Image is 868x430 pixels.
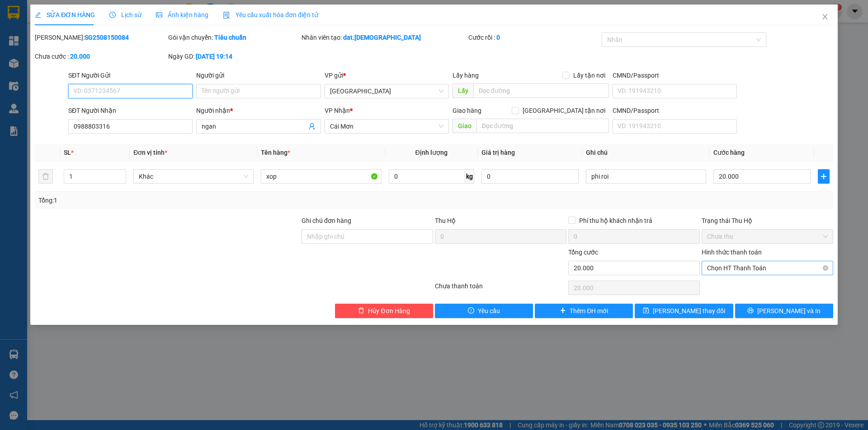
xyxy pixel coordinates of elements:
[465,169,474,184] span: kg
[330,84,443,98] span: Sài Gòn
[570,306,608,316] span: Thêm ĐH mới
[335,304,433,318] button: deleteHủy Đơn Hàng
[368,306,410,316] span: Hủy Đơn Hàng
[68,106,193,116] div: SĐT Người Nhận
[635,304,733,318] button: save[PERSON_NAME] thay đổi
[560,307,566,314] span: plus
[109,11,142,18] span: Lịch sử
[85,34,129,41] b: SG2508150084
[535,304,633,318] button: plusThêm ĐH mới
[586,169,706,184] input: Ghi Chú
[757,306,821,316] span: [PERSON_NAME] và In
[64,149,71,156] span: SL
[68,70,193,80] div: SĐT Người Gửi
[358,307,364,314] span: delete
[168,51,300,61] div: Ngày GD:
[747,307,754,314] span: printer
[707,261,828,275] span: Chọn HT Thanh Toán
[613,106,737,116] div: CMND/Passport
[481,149,515,156] span: Giá trị hàng
[35,32,166,42] div: [PERSON_NAME]:
[643,307,649,314] span: save
[35,12,41,18] span: edit
[468,307,474,314] span: exclamation-circle
[707,230,828,243] span: Chưa thu
[812,5,838,30] button: Close
[343,34,421,41] b: dat.[DEMOGRAPHIC_DATA]
[133,149,167,156] span: Đơn vị tính
[519,106,609,116] span: [GEOGRAPHIC_DATA] tận nơi
[468,32,600,42] div: Cước rồi :
[330,120,443,133] span: Cái Mơn
[139,170,248,183] span: Khác
[478,306,500,316] span: Yêu cầu
[568,249,598,256] span: Tổng cước
[196,106,321,116] div: Người nhận
[38,195,335,205] div: Tổng: 1
[109,12,116,18] span: clock-circle
[38,169,53,184] button: delete
[702,249,762,256] label: Hình thức thanh toán
[453,83,473,98] span: Lấy
[818,169,830,184] button: plus
[702,216,833,226] div: Trạng thái Thu Hộ
[435,304,533,318] button: exclamation-circleYêu cầu
[156,12,162,18] span: picture
[156,11,208,18] span: Ảnh kiện hàng
[302,217,351,224] label: Ghi chú đơn hàng
[453,107,481,114] span: Giao hàng
[223,11,318,18] span: Yêu cầu xuất hóa đơn điện tử
[35,51,166,61] div: Chưa cước :
[570,70,609,80] span: Lấy tận nơi
[302,32,467,42] div: Nhân viên tạo:
[713,149,745,156] span: Cước hàng
[308,123,316,130] span: user-add
[196,70,321,80] div: Người gửi
[325,70,449,80] div: VP gửi
[168,32,300,42] div: Gói vận chuyển:
[415,149,448,156] span: Định lượng
[261,149,290,156] span: Tên hàng
[823,265,828,271] span: close-circle
[735,304,833,318] button: printer[PERSON_NAME] và In
[435,217,456,224] span: Thu Hộ
[496,34,500,41] b: 0
[214,34,246,41] b: Tiêu chuẩn
[653,306,725,316] span: [PERSON_NAME] thay đổi
[576,216,656,226] span: Phí thu hộ khách nhận trả
[302,229,433,244] input: Ghi chú đơn hàng
[261,169,381,184] input: VD: Bàn, Ghế
[35,11,95,18] span: SỬA ĐƠN HÀNG
[473,83,609,98] input: Dọc đường
[70,53,90,60] b: 20.000
[476,119,609,133] input: Dọc đường
[453,72,479,79] span: Lấy hàng
[453,119,476,133] span: Giao
[196,53,232,60] b: [DATE] 19:14
[325,107,350,114] span: VP Nhận
[582,144,710,162] th: Ghi chú
[818,173,829,180] span: plus
[434,281,567,297] div: Chưa thanh toán
[821,13,829,20] span: close
[613,70,737,80] div: CMND/Passport
[223,12,230,19] img: icon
